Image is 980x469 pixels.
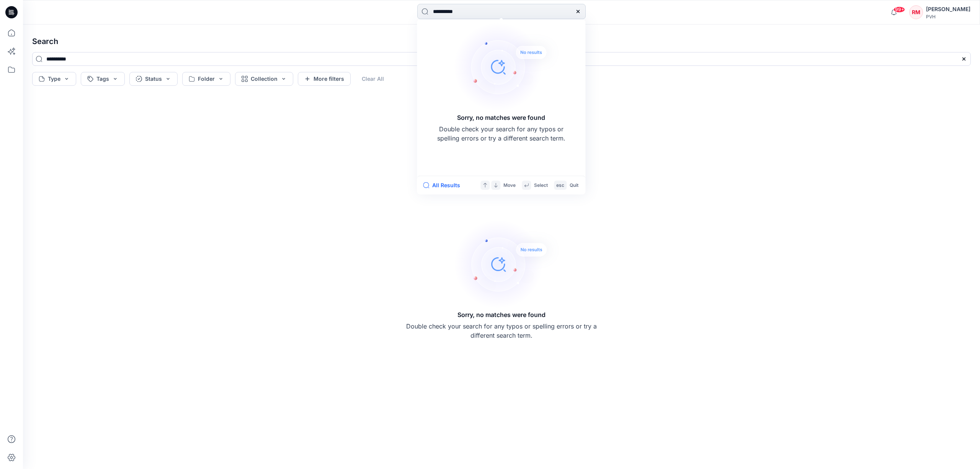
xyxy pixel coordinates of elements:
div: [PERSON_NAME] [926,5,970,14]
button: Type [32,72,76,86]
p: Select [534,181,548,189]
p: esc [556,181,564,189]
span: 99+ [893,7,905,13]
button: Collection [235,72,293,86]
img: Sorry, no matches were found [454,21,561,113]
div: PVH [926,14,970,20]
h4: Search [26,31,977,52]
p: Move [503,181,516,189]
p: Double check your search for any typos or spelling errors or try a different search term. [406,322,597,340]
div: RM [909,5,923,19]
button: Status [129,72,178,86]
h5: Sorry, no matches were found [457,310,546,319]
button: Tags [81,72,125,86]
button: More filters [298,72,351,86]
p: Quit [570,181,578,189]
img: Sorry, no matches were found [454,218,561,310]
p: Double check your search for any typos or spelling errors or try a different search term. [436,124,566,143]
h5: Sorry, no matches were found [457,113,545,122]
button: Folder [182,72,230,86]
button: All Results [423,181,465,190]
